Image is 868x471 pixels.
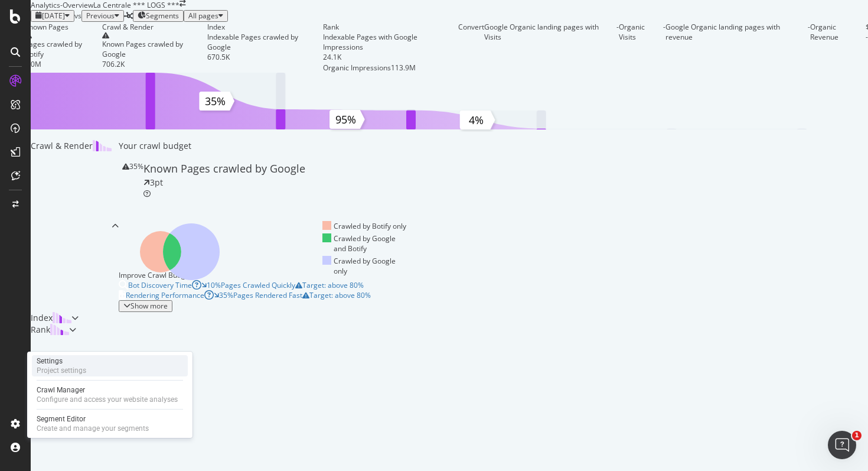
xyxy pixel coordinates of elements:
text: 95% [335,112,356,126]
div: Crawl Manager [37,385,178,395]
img: block-icon [50,324,69,335]
div: Your crawl budget [119,140,191,152]
div: Crawl & Render [31,140,93,312]
div: 35% [129,161,143,199]
button: All pages [184,10,228,22]
div: Known Pages [25,22,68,32]
div: 2.0M [25,59,102,69]
span: 2025 Jan. 7th [42,11,65,21]
div: Rank [323,22,339,32]
div: Settings [37,356,86,366]
div: Crawled by Google only [322,256,408,276]
div: Indexable Pages crawled by Google [207,32,322,52]
div: Crawl & Render [102,22,154,32]
div: Known Pages crawled by Google [143,161,305,177]
img: block-icon [53,312,71,323]
span: All pages [188,11,218,21]
div: Rank [31,324,50,336]
div: Known Pages crawled by Google [102,39,208,59]
div: Convert [458,22,484,32]
text: 4% [469,113,484,127]
div: Index [31,312,53,324]
div: - [808,22,810,73]
div: 113.9M [391,63,416,73]
div: - [663,22,665,73]
div: 24.1K [323,52,458,62]
div: Configure and access your website analyses [37,395,178,404]
span: Previous [86,11,115,21]
text: 35% [205,94,226,108]
div: Organic Revenue [810,22,866,73]
div: Crawled by Google and Botify [322,233,408,254]
div: Index [207,22,225,32]
div: Pages crawled by Botify [25,39,102,59]
div: Segment Editor [37,414,149,424]
span: vs [74,11,81,21]
div: Crawled by Botify only [322,221,407,231]
a: Segment EditorCreate and manage your segments [32,413,188,434]
div: Organic Impressions [323,63,391,73]
button: Previous [81,10,124,22]
button: Segments [133,10,184,22]
iframe: Intercom live chat [828,431,856,459]
div: 670.5K [207,52,322,62]
div: 3pt [150,177,163,189]
div: - [616,22,619,73]
div: Project settings [37,366,86,375]
span: 1 [852,431,862,440]
button: [DATE] [31,10,74,22]
span: Segments [146,11,179,21]
img: block-icon [93,140,112,151]
div: Indexable Pages with Google Impressions [323,32,458,52]
div: Organic Visits [619,22,663,73]
div: Google Organic landing pages with Visits [484,22,616,42]
div: Google Organic landing pages with revenue [665,22,808,42]
a: Crawl ManagerConfigure and access your website analyses [32,384,188,405]
a: SettingsProject settings [32,355,188,376]
div: 706.2K [102,59,208,69]
div: Create and manage your segments [37,424,149,433]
